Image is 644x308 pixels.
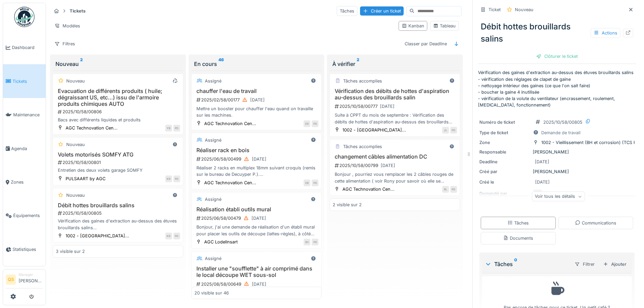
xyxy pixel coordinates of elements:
[402,39,450,49] div: Classer par Deadline
[334,102,457,111] div: 2025/10/58/00777
[194,165,319,177] div: Réaliser 2 racks en multiplex 18mm suivant croquis (remis sur le bureau de Decuyper P.). Attentio...
[205,78,221,84] div: Assigné
[194,206,319,213] h3: Réalisation établi outils mural
[514,260,517,268] sup: 0
[478,18,636,48] div: Débit hottes brouillards salins
[333,171,457,184] div: Bonjour , pourriez vous remplacer les 2 câbles rouges de cette alimentation ( voir Rony pour savo...
[304,239,310,245] div: BV
[450,186,457,193] div: PD
[173,175,180,182] div: PD
[479,159,530,165] div: Deadline
[194,105,319,118] div: Mettre un booster pour chauffer l'eau quand on travaille sur les machines.
[205,137,221,143] div: Assigné
[13,78,43,85] span: Tickets
[196,155,319,163] div: 2025/06/58/00499
[204,239,238,245] div: AGC Lodelinsart
[3,165,46,199] a: Zones
[194,224,319,237] div: Bonjour, j'ai une demande de réalisation d'un établi mural pour placer les outils de découpe (lat...
[66,125,118,131] div: AGC Technovation Cen...
[312,180,318,186] div: PD
[591,28,620,38] div: Actions
[343,78,382,84] div: Tâches accomplies
[56,117,180,123] div: Bacs avec différents liquides et produits
[541,129,580,136] div: Demande de travail
[56,202,180,209] h3: Débit hottes brouillards salins
[194,60,319,68] div: En cours
[535,159,549,165] div: [DATE]
[333,112,457,125] div: Suite à CPPT du mois de septembre : Vérification des débits de hottes d'aspiration au-dessus des ...
[196,280,319,288] div: 2025/08/58/00649
[575,220,616,226] div: Communications
[304,120,310,127] div: ER
[333,88,457,101] h3: Vérification des débits de hottes d'aspiration au-dessus des brouillards salin
[56,248,85,255] div: 3 visible sur 2
[304,180,310,186] div: EB
[380,103,395,110] div: [DATE]
[67,8,88,14] strong: Tickets
[252,281,266,287] div: [DATE]
[57,159,180,166] div: 2025/10/58/00801
[479,119,530,125] div: Numéro de ticket
[381,162,395,169] div: [DATE]
[3,132,46,165] a: Agenda
[479,149,635,155] div: [PERSON_NAME]
[218,60,224,68] sup: 46
[479,129,530,136] div: Type de ticket
[56,218,180,231] div: Vérification des gaines d'extraction au-dessus des étuves brouillards salins - vérification des r...
[165,233,172,239] div: KR
[250,97,265,103] div: [DATE]
[442,186,449,193] div: RL
[194,290,229,296] div: 20 visible sur 46
[173,233,180,239] div: PD
[80,60,83,68] sup: 2
[204,120,256,127] div: AGC Technovation Cen...
[479,168,530,175] div: Créé par
[600,260,629,269] div: Ajouter
[165,175,172,182] div: KR
[357,60,359,68] sup: 2
[337,6,357,16] div: Tâches
[312,239,318,245] div: PD
[6,275,16,285] li: QS
[343,143,382,150] div: Tâches accomplies
[13,112,43,118] span: Maintenance
[479,168,635,175] div: [PERSON_NAME]
[19,272,43,287] li: [PERSON_NAME]
[312,120,318,127] div: PD
[252,215,266,221] div: [DATE]
[173,125,180,132] div: PD
[532,192,585,202] div: Voir tous les détails
[57,210,180,216] div: 2025/10/58/00805
[205,196,221,203] div: Assigné
[66,78,85,84] div: Nouveau
[479,179,530,185] div: Créé le
[13,246,43,253] span: Statistiques
[66,233,129,239] div: 1002 - [GEOGRAPHIC_DATA]...
[205,255,221,262] div: Assigné
[360,6,404,16] div: Créer un ticket
[433,23,456,29] div: Tableau
[194,265,319,278] h3: Installer une "soufflette" à air comprimé dans le local découpe WET sous-sol
[66,192,85,198] div: Nouveau
[56,167,180,173] div: Entretien des deux volets garage SOMFY
[11,179,43,185] span: Zones
[12,44,43,51] span: Dashboard
[11,145,43,152] span: Agenda
[66,175,105,182] div: PULSAART by AGC
[3,98,46,132] a: Maintenance
[515,6,533,13] div: Nouveau
[194,147,319,153] h3: Réaliser rack en bois
[6,272,43,288] a: QS Manager[PERSON_NAME]
[19,272,43,277] div: Manager
[478,69,636,108] p: Vérification des gaines d'extraction au-dessus des étuves brouillards salins - vérification des r...
[479,149,530,155] div: Responsable
[450,127,457,134] div: PD
[13,212,43,219] span: Équipements
[56,151,180,158] h3: Volets motorisés SOMFY ATG
[165,125,172,132] div: YB
[485,260,569,268] div: Tâches
[196,214,319,222] div: 2025/06/58/00479
[543,119,582,125] div: 2025/10/58/00805
[332,60,457,68] div: À vérifier
[479,139,530,146] div: Zone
